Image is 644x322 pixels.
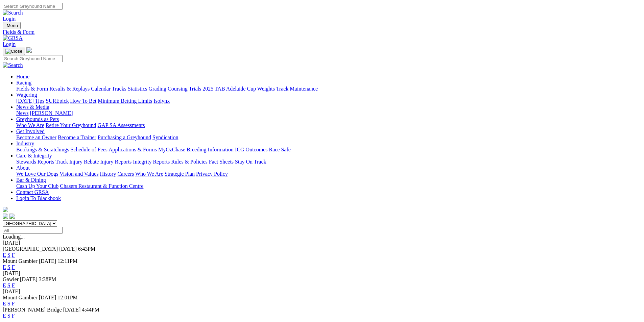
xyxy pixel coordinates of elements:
a: Careers [117,171,134,177]
img: Search [3,10,23,16]
span: Mount Gambier [3,295,38,300]
a: Breeding Information [187,147,234,152]
a: E [3,313,6,319]
button: Toggle navigation [3,48,25,55]
a: Syndication [152,134,178,140]
a: Coursing [168,86,188,92]
span: [DATE] [39,258,56,264]
a: Race Safe [269,147,290,152]
span: Gawler [3,276,19,282]
a: Industry [16,141,34,146]
img: logo-grsa-white.png [3,207,8,212]
a: Vision and Values [59,171,98,177]
a: Greyhounds as Pets [16,116,59,122]
a: Who We Are [16,122,44,128]
a: Purchasing a Greyhound [98,134,151,140]
a: Minimum Betting Limits [98,98,152,104]
a: Results & Replays [49,86,90,92]
a: Login To Blackbook [16,195,61,201]
a: About [16,165,30,171]
img: logo-grsa-white.png [26,47,32,53]
a: Home [16,74,29,79]
span: Mount Gambier [3,258,38,264]
div: Greyhounds as Pets [16,122,641,128]
span: 6:43PM [78,246,96,252]
span: [DATE] [63,307,81,313]
a: Injury Reports [100,159,132,165]
img: twitter.svg [9,214,15,219]
input: Search [3,3,63,10]
span: Loading... [3,234,25,240]
a: F [12,282,15,288]
a: E [3,264,6,270]
a: F [12,301,15,306]
a: Login [3,41,16,47]
a: Bookings & Scratchings [16,147,69,152]
a: ICG Outcomes [235,147,267,152]
a: Isolynx [153,98,170,104]
span: [DATE] [59,246,77,252]
a: History [100,171,116,177]
div: Racing [16,86,641,92]
a: F [12,264,15,270]
span: 4:44PM [82,307,99,313]
span: 12:01PM [57,295,78,300]
a: Retire Your Greyhound [46,122,96,128]
a: We Love Our Dogs [16,171,58,177]
a: S [7,301,10,306]
span: Menu [7,23,18,28]
a: Integrity Reports [133,159,170,165]
a: Applications & Forms [109,147,157,152]
a: Statistics [128,86,147,92]
a: Stewards Reports [16,159,54,165]
a: MyOzChase [158,147,185,152]
a: Become an Owner [16,134,56,140]
input: Select date [3,227,63,234]
span: [PERSON_NAME] Bridge [3,307,62,313]
a: Stay On Track [235,159,266,165]
a: Become a Trainer [58,134,96,140]
img: GRSA [3,35,23,41]
span: 3:38PM [39,276,56,282]
a: Privacy Policy [196,171,228,177]
a: E [3,252,6,258]
a: Racing [16,80,31,85]
a: Fields & Form [3,29,641,35]
div: Wagering [16,98,641,104]
div: Industry [16,147,641,153]
a: SUREpick [46,98,69,104]
a: Track Injury Rebate [55,159,99,165]
a: Track Maintenance [276,86,318,92]
a: Schedule of Fees [70,147,107,152]
a: Fields & Form [16,86,48,92]
input: Search [3,55,63,62]
a: Chasers Restaurant & Function Centre [60,183,143,189]
a: GAP SA Assessments [98,122,145,128]
span: [DATE] [39,295,56,300]
a: News [16,110,28,116]
a: S [7,313,10,319]
a: Calendar [91,86,111,92]
span: 12:11PM [57,258,77,264]
div: News & Media [16,110,641,116]
img: Search [3,62,23,68]
div: [DATE] [3,240,641,246]
a: 2025 TAB Adelaide Cup [202,86,256,92]
a: Weights [257,86,275,92]
a: Trials [189,86,201,92]
a: Wagering [16,92,37,98]
a: News & Media [16,104,49,110]
a: F [12,252,15,258]
a: S [7,252,10,258]
a: [DATE] Tips [16,98,44,104]
a: Login [3,16,16,22]
span: [GEOGRAPHIC_DATA] [3,246,58,252]
button: Toggle navigation [3,22,21,29]
img: facebook.svg [3,214,8,219]
a: Grading [149,86,166,92]
a: Contact GRSA [16,189,49,195]
a: Care & Integrity [16,153,52,158]
div: [DATE] [3,270,641,276]
a: Bar & Dining [16,177,46,183]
